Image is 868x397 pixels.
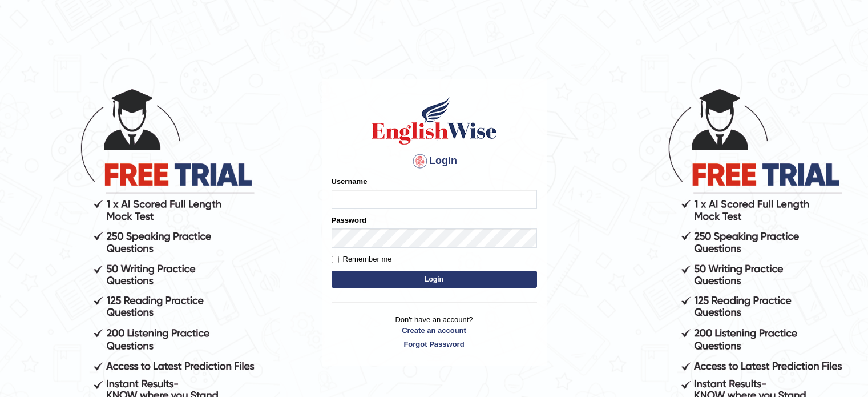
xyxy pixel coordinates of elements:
img: Logo of English Wise sign in for intelligent practice with AI [369,95,499,146]
h4: Login [332,152,537,170]
label: Username [332,176,368,187]
input: Remember me [332,256,339,263]
a: Create an account [332,325,537,336]
button: Login [332,271,537,288]
p: Don't have an account? [332,314,537,350]
a: Forgot Password [332,339,537,350]
label: Password [332,215,366,226]
label: Remember me [332,254,392,265]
